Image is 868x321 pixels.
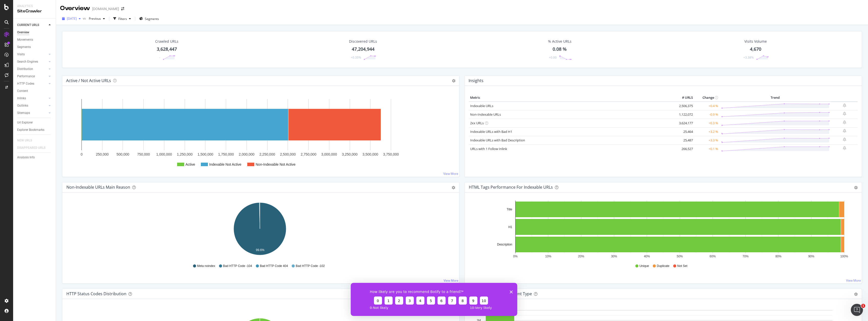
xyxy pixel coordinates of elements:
[843,146,846,150] div: bell-plus
[17,59,38,64] div: Search Engines
[17,103,47,108] a: Outlinks
[843,129,846,133] div: bell-plus
[17,30,29,35] div: Overview
[470,138,525,142] a: Indexable URLs with Bad Description
[259,152,275,156] text: 2,250,000
[469,94,674,102] th: Metric
[694,127,719,136] td: +3.2 %
[296,264,325,268] span: Bad HTTP Code -102
[156,152,172,156] text: 1,000,000
[351,283,517,316] iframe: Survey from Botify
[17,88,28,94] div: Content
[719,94,831,102] th: Trend
[60,4,90,13] div: Overview
[775,255,781,258] text: 80%
[301,152,316,156] text: 2,750,000
[117,152,129,156] text: 500,000
[17,74,47,79] a: Performance
[17,96,47,101] a: Inlinks
[452,79,455,83] i: Options
[470,121,484,125] a: 2xx URLs
[17,96,26,101] div: Inlinks
[81,152,83,156] text: 0
[17,145,45,151] div: DISAPPEARED URLS
[87,15,107,23] button: Previous
[280,152,296,156] text: 2,500,000
[17,37,52,42] a: Movements
[260,264,288,268] span: Bad HTTP Code 404
[843,112,846,116] div: bell-plus
[137,152,150,156] text: 750,000
[352,46,374,53] div: 47,204,944
[17,103,28,108] div: Outlinks
[694,136,719,144] td: +3.3 %
[548,39,572,44] div: % Active URLs
[17,110,47,116] a: Sitemaps
[710,255,716,258] text: 60%
[17,145,50,151] a: DISAPPEARED URLS
[674,144,694,153] td: 266,527
[469,201,856,259] svg: A chart.
[17,127,52,133] a: Explorer Bookmarks
[644,255,650,258] text: 40%
[694,110,719,119] td: -0.9 %
[17,37,33,42] div: Movements
[545,255,551,258] text: 10%
[17,4,52,8] div: Analytics
[342,152,358,156] text: 3,250,000
[694,102,719,110] td: +0.4 %
[843,120,846,124] div: bell-plus
[470,112,501,117] a: Non-Indexable URLs
[469,185,553,190] div: HTML Tags Performance for Indexable URLs
[694,119,719,127] td: +0.3 %
[843,103,846,107] div: bell-plus
[209,162,241,166] text: Indexable Not Active
[808,255,814,258] text: 90%
[363,152,378,156] text: 3,500,000
[657,264,669,268] span: Duplicate
[66,94,453,173] div: A chart.
[443,171,458,176] a: View More
[157,46,177,53] div: 3,628,447
[17,30,52,35] a: Overview
[549,55,557,60] div: +0.00
[349,39,377,44] div: Discovered URLs
[218,152,234,156] text: 1,750,000
[60,15,83,23] button: [DATE]
[118,17,127,21] div: Filters
[87,16,101,21] span: Previous
[553,46,567,53] div: 0.08 %
[846,278,861,283] a: View More
[17,52,25,57] div: Visits
[17,120,52,125] a: Url Explorer
[507,208,512,211] text: Title
[121,7,124,11] div: arrow-right-arrow-left
[694,94,719,102] th: Change
[694,144,719,153] td: +0.1 %
[17,138,32,143] div: NEW URLS
[67,16,77,21] span: 2025 Oct. 6th
[744,39,767,44] div: Visits Volume
[111,15,133,23] button: Filters
[17,155,52,160] a: Analysis Info
[66,291,126,296] div: HTTP Status Codes Distribution
[177,152,193,156] text: 1,250,000
[66,201,453,259] div: A chart.
[17,59,47,64] a: Search Engines
[750,46,761,53] div: 4,670
[66,77,111,84] h4: Active / Not Active URLs
[677,264,687,268] span: Not Set
[383,152,399,156] text: 3,750,000
[17,88,52,94] a: Content
[17,81,34,86] div: HTTP Codes
[497,243,512,246] text: Description
[677,255,683,258] text: 50%
[17,110,30,116] div: Sitemaps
